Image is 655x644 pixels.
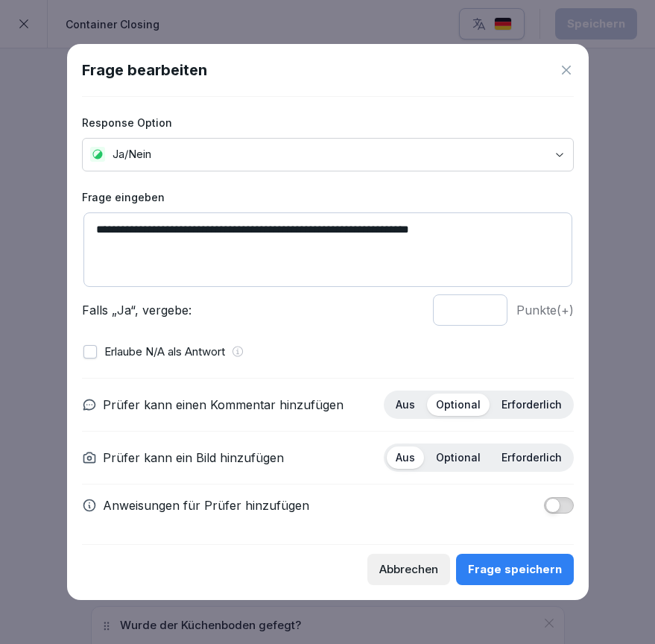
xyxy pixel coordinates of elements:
[456,554,574,585] button: Frage speichern
[379,561,438,578] div: Abbrechen
[82,189,574,205] label: Frage eingeben
[367,554,450,585] button: Abbrechen
[103,496,309,514] p: Anweisungen für Prüfer hinzufügen
[501,398,562,411] p: Erforderlich
[82,115,574,130] label: Response Option
[396,398,415,411] p: Aus
[436,398,481,411] p: Optional
[103,396,344,414] p: Prüfer kann einen Kommentar hinzufügen
[501,451,562,464] p: Erforderlich
[82,59,207,81] h1: Frage bearbeiten
[104,344,225,361] p: Erlaube N/A als Antwort
[468,561,562,578] div: Frage speichern
[516,301,574,319] p: Punkte (+)
[103,449,284,467] p: Prüfer kann ein Bild hinzufügen
[396,451,415,464] p: Aus
[82,301,424,319] p: Falls „Ja“, vergebe:
[436,451,481,464] p: Optional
